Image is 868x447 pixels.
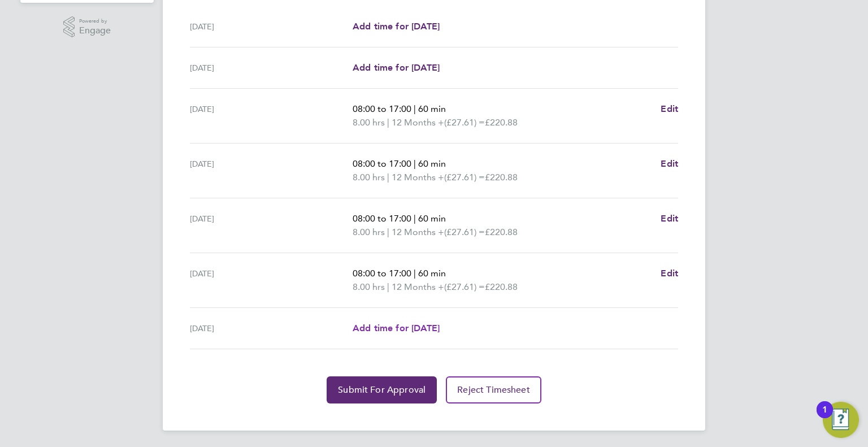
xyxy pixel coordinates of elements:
[353,172,385,183] span: 8.00 hrs
[661,268,678,279] span: Edit
[414,268,416,279] span: |
[353,268,411,279] span: 08:00 to 17:00
[387,117,389,128] span: |
[353,21,440,32] span: Add time for [DATE]
[661,267,678,280] a: Edit
[353,158,411,169] span: 08:00 to 17:00
[353,323,440,333] span: Add time for [DATE]
[392,171,444,184] span: 12 Months +
[823,402,859,438] button: Open Resource Center, 1 new notification
[190,212,353,239] div: [DATE]
[444,281,485,292] span: (£27.61) =
[418,213,446,224] span: 60 min
[418,103,446,114] span: 60 min
[387,227,389,237] span: |
[327,376,437,403] button: Submit For Approval
[418,158,446,169] span: 60 min
[79,26,111,36] span: Engage
[387,172,389,183] span: |
[63,16,111,38] a: Powered byEngage
[353,213,411,224] span: 08:00 to 17:00
[190,267,353,294] div: [DATE]
[190,20,353,33] div: [DATE]
[338,384,426,396] span: Submit For Approval
[485,281,518,292] span: £220.88
[353,117,385,128] span: 8.00 hrs
[392,225,444,239] span: 12 Months +
[353,103,411,114] span: 08:00 to 17:00
[485,172,518,183] span: £220.88
[485,117,518,128] span: £220.88
[414,213,416,224] span: |
[418,268,446,279] span: 60 min
[190,61,353,75] div: [DATE]
[353,61,440,75] a: Add time for [DATE]
[353,281,385,292] span: 8.00 hrs
[353,62,440,73] span: Add time for [DATE]
[392,116,444,129] span: 12 Months +
[661,212,678,225] a: Edit
[353,322,440,335] a: Add time for [DATE]
[661,103,678,114] span: Edit
[444,227,485,237] span: (£27.61) =
[457,384,530,396] span: Reject Timesheet
[190,322,353,335] div: [DATE]
[444,172,485,183] span: (£27.61) =
[414,103,416,114] span: |
[353,227,385,237] span: 8.00 hrs
[661,102,678,116] a: Edit
[353,20,440,33] a: Add time for [DATE]
[661,157,678,171] a: Edit
[822,410,827,424] div: 1
[387,281,389,292] span: |
[414,158,416,169] span: |
[485,227,518,237] span: £220.88
[444,117,485,128] span: (£27.61) =
[190,102,353,129] div: [DATE]
[79,16,111,26] span: Powered by
[661,213,678,224] span: Edit
[190,157,353,184] div: [DATE]
[661,158,678,169] span: Edit
[392,280,444,294] span: 12 Months +
[446,376,541,403] button: Reject Timesheet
